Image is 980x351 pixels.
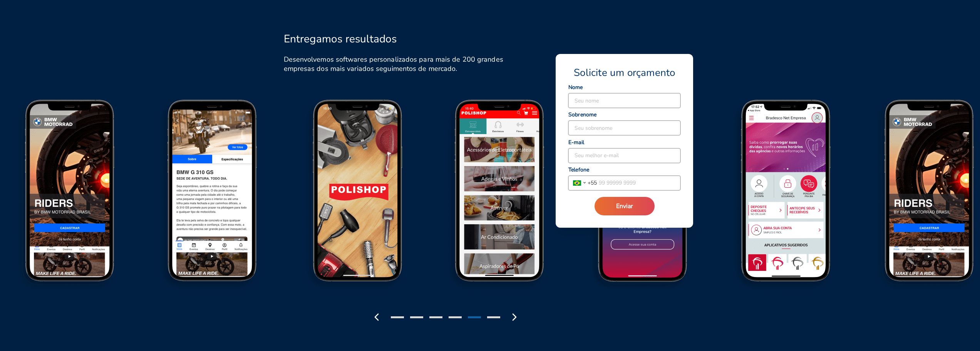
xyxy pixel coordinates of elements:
button: Enviar [595,197,655,215]
img: BMW Screen 2 [143,98,286,297]
h2: Entregamos resultados [284,32,397,45]
h6: Desenvolvemos softwares personalizados para mais de 200 grandes empresas dos mais variados seguim... [284,55,511,73]
input: Seu sobrenome [568,121,680,135]
img: Polishop Screen 2 [430,98,573,297]
img: Polishop Screen 1 [286,98,430,297]
img: Bradesco Screen 2 [716,98,859,297]
input: Seu nome [568,93,680,108]
span: Solicite um orçamento [574,66,675,79]
input: 99 99999 9999 [597,176,680,190]
input: Seu melhor e-mail [568,148,680,163]
span: + 55 [588,179,597,187]
span: Enviar [616,202,633,210]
